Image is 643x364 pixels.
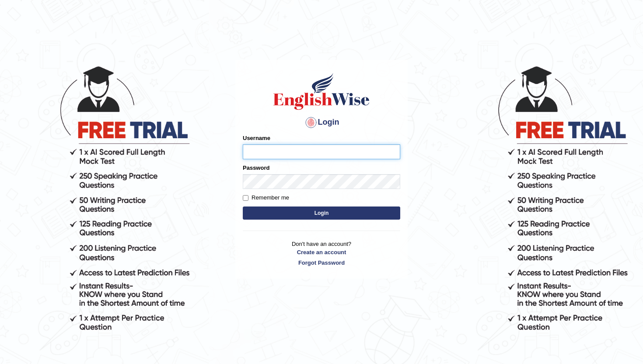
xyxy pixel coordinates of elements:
[272,72,371,111] img: Logo of English Wise sign in for intelligent practice with AI
[243,193,289,202] label: Remember me
[243,248,400,256] a: Create an account
[243,134,270,142] label: Username
[243,206,400,220] button: Login
[243,195,248,201] input: Remember me
[243,259,400,267] a: Forgot Password
[243,164,269,172] label: Password
[243,115,400,129] h4: Login
[243,240,400,267] p: Don't have an account?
